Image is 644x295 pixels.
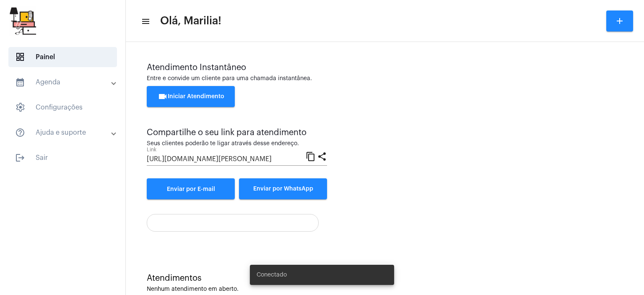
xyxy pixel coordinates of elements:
[8,148,117,168] span: Sair
[158,91,168,102] mat-icon: videocam
[147,63,623,72] div: Atendimento Instantâneo
[15,128,25,138] mat-icon: sidenav icon
[317,151,327,161] mat-icon: share
[147,274,623,283] div: Atendimentos
[306,151,316,161] mat-icon: content_copy
[15,77,25,87] mat-icon: sidenav icon
[15,77,112,87] mat-panel-title: Agenda
[141,16,149,26] mat-icon: sidenav icon
[147,76,623,82] div: Entre e convide um cliente para uma chamada instantânea.
[7,4,38,38] img: b0638e37-6cf5-c2ab-24d1-898c32f64f7f.jpg
[15,102,25,112] span: sidenav icon
[147,86,235,107] button: Iniciar Atendimento
[15,52,25,62] span: sidenav icon
[8,97,117,117] span: Configurações
[5,72,125,92] mat-expansion-panel-header: sidenav iconAgenda
[239,178,327,199] button: Enviar por WhatsApp
[615,16,625,26] mat-icon: add
[160,14,221,28] span: Olá, Marilia!
[253,186,313,192] span: Enviar por WhatsApp
[5,123,125,143] mat-expansion-panel-header: sidenav iconAjuda e suporte
[257,271,287,279] span: Conectado
[167,186,215,192] span: Enviar por E-mail
[147,141,327,147] div: Seus clientes poderão te ligar através desse endereço.
[158,94,224,99] span: Iniciar Atendimento
[15,128,112,138] mat-panel-title: Ajuda e suporte
[15,153,25,163] mat-icon: sidenav icon
[147,178,235,199] a: Enviar por E-mail
[147,128,327,137] div: Compartilhe o seu link para atendimento
[8,47,117,67] span: Painel
[147,286,623,292] div: Nenhum atendimento em aberto.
